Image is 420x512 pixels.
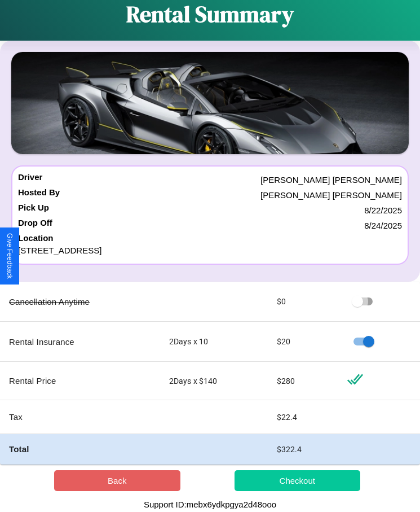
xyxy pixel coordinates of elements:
p: Support ID: mebx6ydkpgya2d48ooo [144,497,276,512]
p: 8 / 22 / 2025 [364,203,402,218]
p: [PERSON_NAME] [PERSON_NAME] [260,172,402,187]
h4: Total [9,443,151,455]
div: Give Feedback [6,233,14,279]
p: [PERSON_NAME] [PERSON_NAME] [260,187,402,203]
td: $ 322.4 [268,434,338,465]
button: Back [54,470,180,491]
button: Checkout [235,470,361,491]
p: [STREET_ADDRESS] [18,243,402,258]
p: 8 / 24 / 2025 [364,218,402,233]
td: $ 0 [268,282,338,322]
p: Rental Price [9,373,151,388]
h4: Driver [18,172,42,187]
td: $ 280 [268,362,338,400]
p: Tax [9,409,151,425]
td: $ 22.4 [268,400,338,434]
h4: Location [18,233,402,243]
td: $ 20 [268,322,338,362]
p: Rental Insurance [9,334,151,349]
td: 2 Days x 10 [160,322,268,362]
h4: Drop Off [18,218,52,233]
h4: Hosted By [18,187,60,203]
td: 2 Days x $ 140 [160,362,268,400]
h4: Pick Up [18,203,49,218]
p: Cancellation Anytime [9,294,151,309]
